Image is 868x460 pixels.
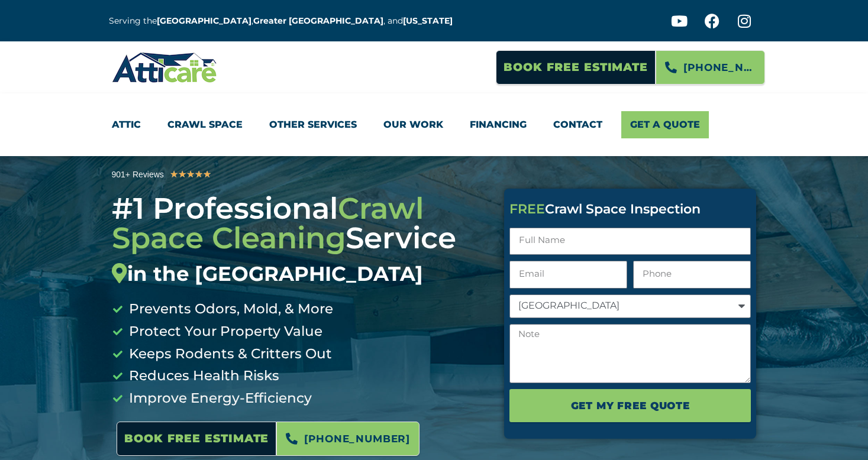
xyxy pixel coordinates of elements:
[470,111,527,138] a: Financing
[109,14,462,28] p: Serving the , , and
[112,111,141,138] a: Attic
[112,262,487,286] div: in the [GEOGRAPHIC_DATA]
[178,167,186,182] i: ★
[126,298,333,320] span: Prevents Odors, Mold, & More
[621,111,709,138] a: Get A Quote
[633,261,751,289] input: Only numbers and phone characters (#, -, *, etc) are accepted.
[253,15,383,26] a: Greater [GEOGRAPHIC_DATA]
[509,201,545,217] span: FREE
[112,190,424,256] span: Crawl Space Cleaning
[403,15,453,26] a: [US_STATE]
[124,427,269,450] span: Book Free Estimate
[170,167,211,182] div: 5/5
[509,228,751,255] input: Full Name
[304,429,410,449] span: [PHONE_NUMBER]
[126,320,322,343] span: Protect Your Property Value
[203,167,211,182] i: ★
[112,168,164,182] div: 901+ Reviews
[170,167,178,182] i: ★
[126,387,312,410] span: Improve Energy-Efficiency
[509,261,627,289] input: Email
[117,422,276,456] a: Book Free Estimate
[112,111,757,138] nav: Menu
[383,111,443,138] a: Our Work
[496,50,656,85] a: Book Free Estimate
[269,111,357,138] a: Other Services
[157,15,251,26] a: [GEOGRAPHIC_DATA]
[504,56,648,79] span: Book Free Estimate
[509,203,751,216] div: Crawl Space Inspection
[571,396,690,416] span: Get My FREE Quote
[553,111,602,138] a: Contact
[276,422,420,456] a: [PHONE_NUMBER]
[656,50,765,85] a: [PHONE_NUMBER]
[126,343,332,365] span: Keeps Rodents & Critters Out
[683,57,756,77] span: [PHONE_NUMBER]
[126,365,279,387] span: Reduces Health Risks
[167,111,243,138] a: Crawl Space
[112,194,487,286] h3: #1 Professional Service
[509,389,751,422] button: Get My FREE Quote
[186,167,195,182] i: ★
[195,167,203,182] i: ★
